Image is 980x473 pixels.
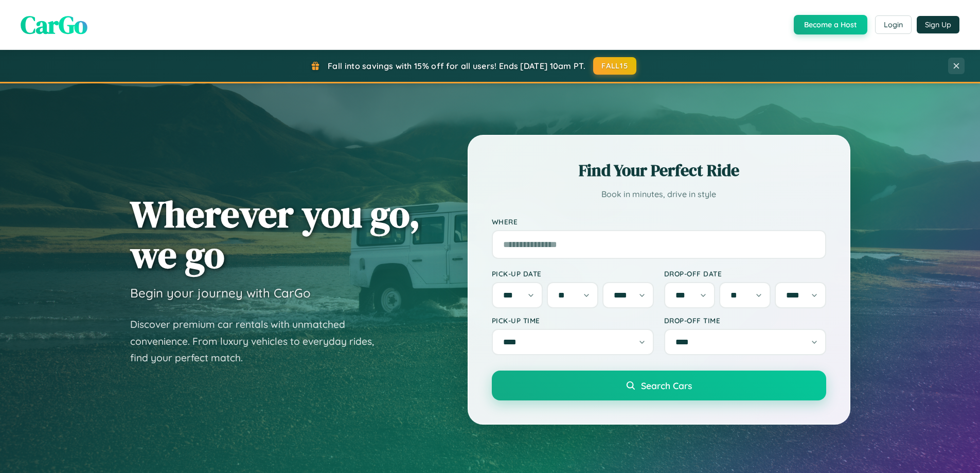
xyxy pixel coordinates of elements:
label: Pick-up Date [492,269,654,278]
p: Discover premium car rentals with unmatched convenience. From luxury vehicles to everyday rides, ... [130,316,387,366]
button: Become a Host [794,15,867,34]
h1: Wherever you go, we go [130,194,420,275]
label: Where [492,217,826,226]
h2: Find Your Perfect Ride [492,159,826,182]
label: Drop-off Date [664,269,826,278]
label: Drop-off Time [664,316,826,325]
button: Login [875,15,912,34]
h3: Begin your journey with CarGo [130,285,311,301]
span: Search Cars [641,380,692,391]
button: FALL15 [593,57,636,75]
button: Sign Up [917,16,959,33]
span: Fall into savings with 15% off for all users! Ends [DATE] 10am PT. [328,61,585,71]
span: CarGo [21,8,87,42]
p: Book in minutes, drive in style [492,187,826,202]
button: Search Cars [492,371,826,400]
label: Pick-up Time [492,316,654,325]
